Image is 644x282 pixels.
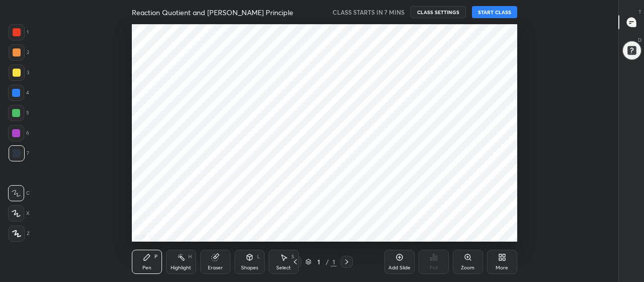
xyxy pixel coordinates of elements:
p: D [638,36,641,44]
div: 7 [9,145,29,161]
div: S [291,254,294,259]
div: 1 [313,259,324,265]
div: Eraser [208,265,223,270]
div: 2 [9,44,29,61]
div: 1 [331,257,337,266]
button: CLASS SETTINGS [411,6,466,18]
div: Shapes [241,265,258,270]
p: T [638,8,641,16]
div: 3 [9,65,29,81]
div: Zoom [461,265,474,270]
h5: CLASS STARTS IN 7 MINS [333,8,405,17]
div: More [496,265,508,270]
div: 6 [8,125,29,141]
div: Highlight [171,265,191,270]
div: 4 [8,85,29,101]
div: P [154,254,157,259]
div: 5 [8,105,29,121]
div: Z [9,225,30,242]
h4: Reaction Quotient and [PERSON_NAME] Principle [132,8,293,17]
div: C [8,185,30,201]
div: 1 [9,24,29,40]
div: L [257,254,260,259]
div: Select [276,265,291,270]
div: Pen [142,265,151,270]
div: Add Slide [388,265,411,270]
div: X [8,205,30,221]
button: START CLASS [472,6,517,18]
div: H [188,254,192,259]
div: / [326,259,329,265]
